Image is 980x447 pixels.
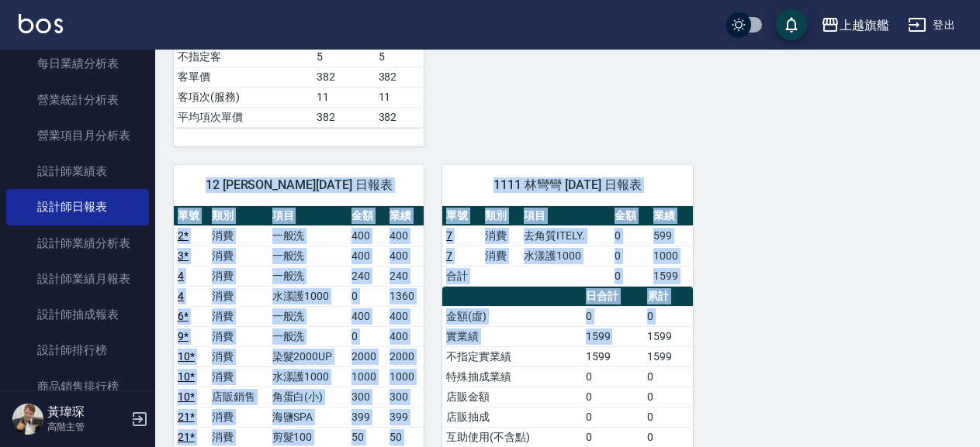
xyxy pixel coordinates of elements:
[386,225,424,246] td: 400
[375,67,424,87] td: 382
[481,225,520,246] td: 消費
[582,427,643,447] td: 0
[174,206,208,226] th: 單號
[348,407,386,427] td: 399
[174,87,313,107] td: 客項次(服務)
[582,407,643,427] td: 0
[6,46,149,81] a: 每日業績分析表
[815,9,895,41] button: 上越旗艦
[386,427,424,447] td: 50
[268,206,348,226] th: 項目
[442,346,581,366] td: 不指定實業績
[582,306,643,326] td: 0
[268,407,348,427] td: 海鹽SPA
[208,326,268,346] td: 消費
[386,407,424,427] td: 399
[47,420,126,434] p: 高階主管
[481,246,520,266] td: 消費
[386,326,424,346] td: 400
[442,407,581,427] td: 店販抽成
[582,346,643,366] td: 1599
[313,67,374,87] td: 382
[902,11,961,40] button: 登出
[442,326,581,346] td: 實業績
[348,306,386,326] td: 400
[348,326,386,346] td: 0
[442,427,581,447] td: 互助使用(不含點)
[348,366,386,387] td: 1000
[313,107,374,127] td: 382
[268,427,348,447] td: 剪髮100
[348,387,386,407] td: 300
[268,306,348,326] td: 一般洗
[208,286,268,306] td: 消費
[178,270,184,282] a: 4
[268,246,348,266] td: 一般洗
[208,246,268,266] td: 消費
[6,261,149,297] a: 設計師業績月報表
[446,229,452,242] a: 7
[6,369,149,404] a: 商品銷售排行榜
[208,366,268,387] td: 消費
[649,225,692,246] td: 599
[375,87,424,107] td: 11
[582,366,643,387] td: 0
[268,366,348,387] td: 水漾護1000
[461,177,674,193] span: 1111 林彎彎 [DATE] 日報表
[208,427,268,447] td: 消費
[348,427,386,447] td: 50
[442,306,581,326] td: 金額(虛)
[442,206,481,226] th: 單號
[776,9,807,40] button: save
[19,14,63,33] img: Logo
[348,266,386,286] td: 240
[386,206,424,226] th: 業績
[386,346,424,366] td: 2000
[208,306,268,326] td: 消費
[268,387,348,407] td: 角蛋白(小)
[208,346,268,366] td: 消費
[386,266,424,286] td: 240
[174,67,313,87] td: 客單價
[6,189,149,225] a: 設計師日報表
[520,246,611,266] td: 水漾護1000
[611,246,649,266] td: 0
[174,46,313,67] td: 不指定客
[313,46,374,67] td: 5
[649,266,692,286] td: 1599
[348,246,386,266] td: 400
[643,326,693,346] td: 1599
[386,286,424,306] td: 1360
[268,225,348,246] td: 一般洗
[208,387,268,407] td: 店販銷售
[643,427,693,447] td: 0
[840,15,889,35] div: 上越旗艦
[268,326,348,346] td: 一般洗
[375,46,424,67] td: 5
[174,107,313,127] td: 平均項次單價
[268,346,348,366] td: 染髮2000UP
[643,366,693,387] td: 0
[643,387,693,407] td: 0
[643,346,693,366] td: 1599
[12,404,43,435] img: Person
[611,225,649,246] td: 0
[582,326,643,346] td: 1599
[520,225,611,246] td: 去角質ITELY.
[6,118,149,153] a: 營業項目月分析表
[208,407,268,427] td: 消費
[611,206,649,226] th: 金額
[442,266,481,286] td: 合計
[208,266,268,286] td: 消費
[375,107,424,127] td: 382
[386,366,424,387] td: 1000
[446,249,452,262] a: 7
[386,246,424,266] td: 400
[6,225,149,261] a: 設計師業績分析表
[582,387,643,407] td: 0
[6,153,149,189] a: 設計師業績表
[649,246,692,266] td: 1000
[192,177,405,193] span: 12 [PERSON_NAME][DATE] 日報表
[611,266,649,286] td: 0
[313,87,374,107] td: 11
